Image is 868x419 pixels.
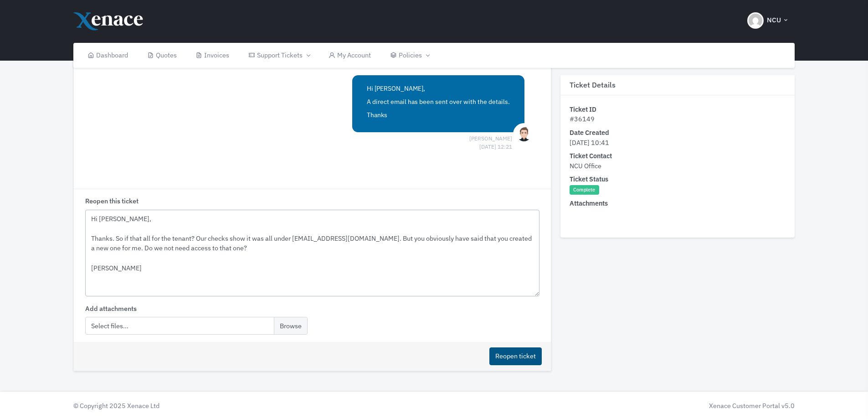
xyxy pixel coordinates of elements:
[69,401,434,411] div: © Copyright 2025 Xenace Ltd
[85,196,139,206] label: Reopen this ticket
[570,199,786,209] dt: Attachments
[186,43,239,68] a: Invoices
[489,347,542,365] button: Reopen ticket
[138,43,186,68] a: Quotes
[469,134,512,143] span: [PERSON_NAME] [DATE] 12:21
[367,97,510,107] p: A direct email has been sent over with the details.
[570,185,599,195] span: Complete
[78,43,138,68] a: Dashboard
[570,115,595,124] span: #36149
[570,138,609,147] span: [DATE] 10:41
[319,43,381,68] a: My Account
[570,175,786,185] dt: Ticket Status
[747,12,764,29] img: Header Avatar
[570,161,601,170] span: NCU Office
[367,110,510,120] p: Thanks
[380,43,438,68] a: Policies
[570,151,786,161] dt: Ticket Contact
[560,75,795,95] h3: Ticket Details
[742,5,795,36] button: NCU
[239,43,319,68] a: Support Tickets
[439,401,795,411] div: Xenace Customer Portal v5.0
[85,304,137,314] label: Add attachments
[767,15,781,26] span: NCU
[570,104,786,114] dt: Ticket ID
[570,128,786,138] dt: Date Created
[367,84,510,93] p: Hi [PERSON_NAME],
